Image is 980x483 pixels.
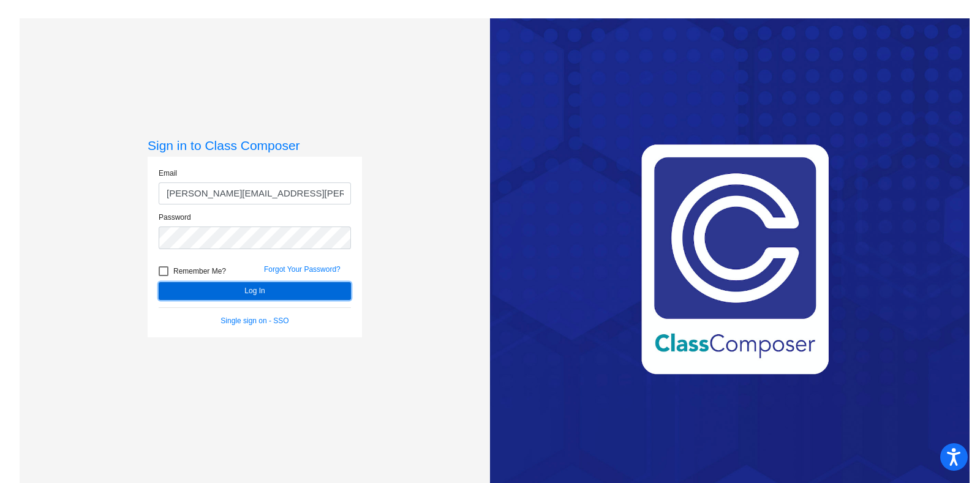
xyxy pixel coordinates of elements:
a: Single sign on - SSO [221,316,288,325]
button: Log In [159,282,351,300]
h3: Sign in to Class Composer [148,138,362,153]
label: Password [159,212,191,223]
label: Email [159,168,177,179]
span: Remember Me? [173,264,226,279]
a: Forgot Your Password? [264,265,341,274]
